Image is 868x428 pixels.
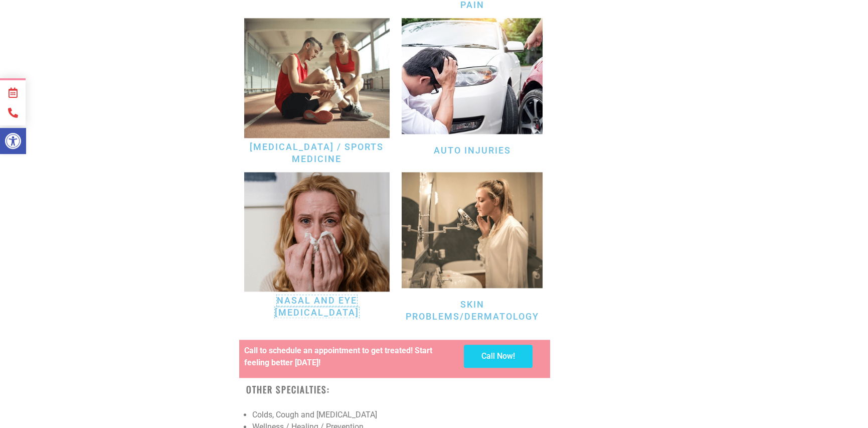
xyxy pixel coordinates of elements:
img: acupuncture for auto injuries in irvine [402,18,543,134]
a: [MEDICAL_DATA] / Sports Medicine [250,141,384,164]
img: irvine acupuncture for skin problems [402,172,543,288]
a: Nasal and Eye [MEDICAL_DATA] [275,295,359,318]
span: Call Now! [481,352,515,360]
strong: Call to schedule an appointment to get treated! Start feeling better [DATE]! [244,346,432,367]
a: Auto Injuries [434,145,511,156]
strong: Other Specialties: [246,383,330,396]
span: Colds, Cough and [MEDICAL_DATA] [252,410,377,419]
img: sports medicine [244,18,390,137]
a: Skin Problems/Dermatology [406,299,539,322]
img: irvine acupuncture for nasal and eye allergy [244,172,390,292]
a: Call Now! [464,345,533,368]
